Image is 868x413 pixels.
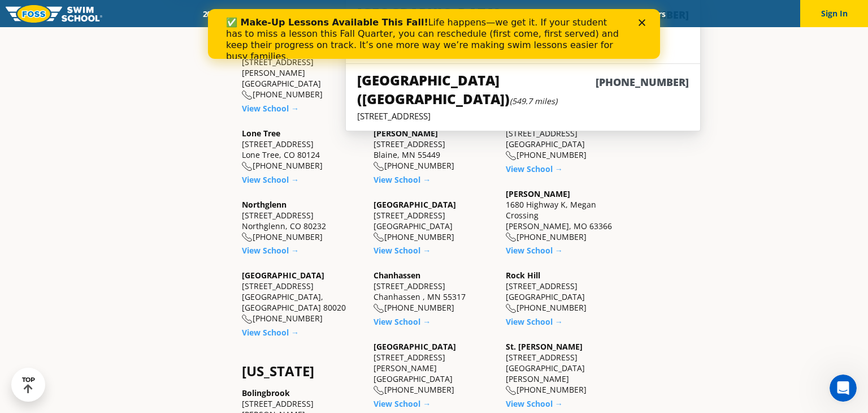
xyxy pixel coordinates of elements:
a: [GEOGRAPHIC_DATA] [242,270,324,281]
img: FOSS Swim School Logo [6,5,102,23]
div: [STREET_ADDRESS] [GEOGRAPHIC_DATA], [GEOGRAPHIC_DATA] 80020 [PHONE_NUMBER] [242,270,362,324]
a: View School → [242,327,299,338]
p: [STREET_ADDRESS] [357,110,689,122]
a: View School → [242,245,299,256]
a: View School → [242,174,299,185]
div: Close [431,10,442,17]
img: location-phone-o-icon.svg [242,162,253,171]
a: View School → [506,164,563,174]
img: location-phone-o-icon.svg [242,315,253,324]
div: [STREET_ADDRESS] Lone Tree, CO 80124 [PHONE_NUMBER] [242,128,362,171]
iframe: Intercom live chat [830,375,857,402]
a: [GEOGRAPHIC_DATA] [374,199,456,210]
img: location-phone-o-icon.svg [374,233,384,242]
div: TOP [22,376,35,394]
iframe: Intercom live chat banner [208,9,660,59]
img: location-phone-o-icon.svg [242,233,253,242]
a: Swim Like [PERSON_NAME] [473,8,593,19]
img: location-phone-o-icon.svg [374,304,384,313]
div: [STREET_ADDRESS] Blaine, MN 55449 [PHONE_NUMBER] [374,128,494,171]
img: location-phone-o-icon.svg [506,304,517,313]
h4: [US_STATE] [242,363,362,379]
a: Swim Path® Program [311,8,410,19]
a: Northglenn [242,199,287,210]
img: location-phone-o-icon.svg [506,386,517,395]
div: [STREET_ADDRESS] Northglenn, CO 80232 [PHONE_NUMBER] [242,199,362,243]
div: Life happens—we get it. If your student has to miss a lesson this Fall Quarter, you can reschedul... [18,8,416,53]
div: 1680 Highway K, Megan Crossing [PERSON_NAME], MO 63366 [PHONE_NUMBER] [506,188,626,243]
div: [STREET_ADDRESS][PERSON_NAME] [GEOGRAPHIC_DATA] [PHONE_NUMBER] [374,341,494,395]
small: (549.7 miles) [510,96,557,106]
a: Bolingbrook [242,388,290,398]
h5: [GEOGRAPHIC_DATA] ([GEOGRAPHIC_DATA]) [357,71,596,108]
a: Lone Tree [242,128,280,139]
a: [PERSON_NAME] [506,188,570,199]
a: St. [PERSON_NAME] [506,341,583,352]
img: location-phone-o-icon.svg [374,386,384,395]
a: View School → [374,174,431,185]
a: Chanhassen [374,270,420,281]
img: location-phone-o-icon.svg [506,151,517,161]
div: [STREET_ADDRESS] [GEOGRAPHIC_DATA][PERSON_NAME] [PHONE_NUMBER] [506,341,626,395]
a: [PERSON_NAME] [374,128,438,139]
img: location-phone-o-icon.svg [506,233,517,242]
div: [STREET_ADDRESS] [GEOGRAPHIC_DATA] [PHONE_NUMBER] [506,270,626,313]
b: ✅ Make-Up Lessons Available This Fall! [18,8,220,19]
a: Blog [593,8,628,19]
a: View School → [506,316,563,327]
a: 2025 Calendar [193,8,263,19]
a: About FOSS [410,8,474,19]
a: [GEOGRAPHIC_DATA] ([GEOGRAPHIC_DATA])(549.7 miles)[PHONE_NUMBER][STREET_ADDRESS] [345,63,701,131]
div: [STREET_ADDRESS] [GEOGRAPHIC_DATA] [PHONE_NUMBER] [374,199,494,243]
div: [STREET_ADDRESS] [GEOGRAPHIC_DATA] [PHONE_NUMBER] [506,117,626,161]
div: [STREET_ADDRESS] Chanhassen , MN 55317 [PHONE_NUMBER] [374,270,494,313]
h6: [PHONE_NUMBER] [596,75,689,108]
a: View School → [374,316,431,327]
a: View School → [374,245,431,256]
a: Careers [628,8,675,19]
a: Rock Hill [506,270,540,281]
a: [GEOGRAPHIC_DATA] [374,341,456,352]
a: View School → [506,245,563,256]
a: View School → [506,398,563,409]
a: Schools [263,8,311,19]
img: location-phone-o-icon.svg [374,162,384,171]
a: View School → [374,398,431,409]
